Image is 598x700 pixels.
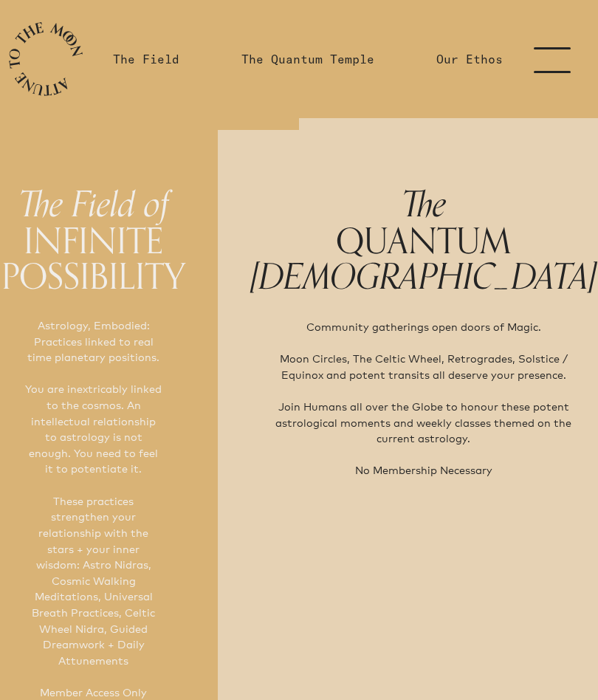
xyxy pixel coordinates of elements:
span: The Field of [18,176,169,234]
p: Community gatherings open doors of Magic. Moon Circles, The Celtic Wheel, Retrogrades, Solstice /... [274,319,573,478]
a: The Field [113,50,179,68]
span: The [402,176,446,234]
h1: INFINITE POSSIBILITY [1,186,185,294]
a: Our Ethos [436,50,503,68]
a: The Quantum Temple [241,50,374,68]
span: [DEMOGRAPHIC_DATA] [250,248,597,306]
h1: QUANTUM [250,186,597,295]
